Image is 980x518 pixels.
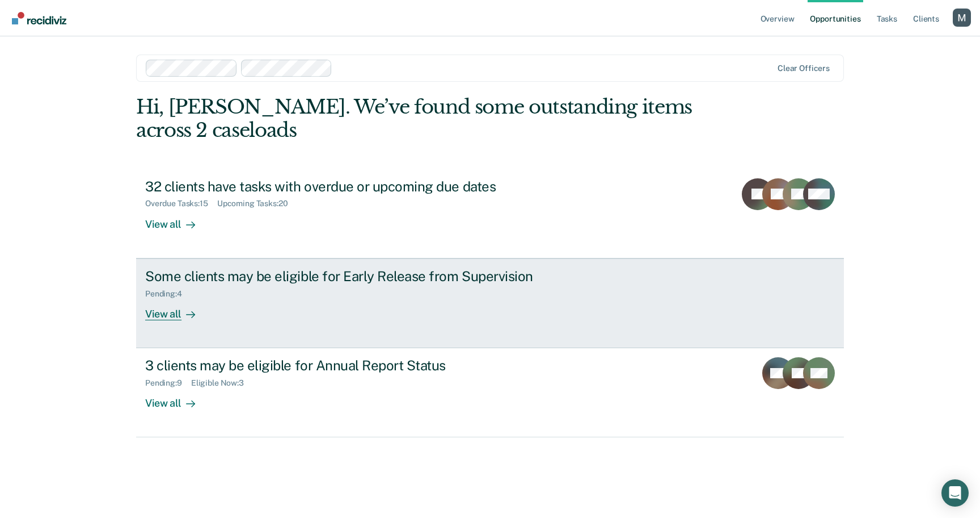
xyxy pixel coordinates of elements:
div: 3 clients may be eligible for Annual Report Status [145,357,543,374]
a: 32 clients have tasks with overdue or upcoming due datesOverdue Tasks:15Upcoming Tasks:20View all [136,169,844,258]
button: Profile dropdown button [953,9,971,27]
div: Some clients may be eligible for Early Release from Supervision [145,268,543,285]
img: Recidiviz [12,12,66,24]
div: Pending : 4 [145,289,191,299]
div: Open Intercom Messenger [941,479,969,507]
div: Pending : 9 [145,378,191,388]
div: View all [145,208,209,231]
div: Eligible Now : 3 [191,378,253,388]
div: Overdue Tasks : 15 [145,199,217,208]
div: Hi, [PERSON_NAME]. We’ve found some outstanding items across 2 caseloads [136,95,702,142]
a: Some clients may be eligible for Early Release from SupervisionPending:4View all [136,258,844,348]
div: View all [145,298,209,320]
a: 3 clients may be eligible for Annual Report StatusPending:9Eligible Now:3View all [136,348,844,437]
div: Upcoming Tasks : 20 [217,199,297,208]
div: View all [145,388,209,410]
div: 32 clients have tasks with overdue or upcoming due dates [145,178,543,195]
div: Clear officers [778,64,830,73]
